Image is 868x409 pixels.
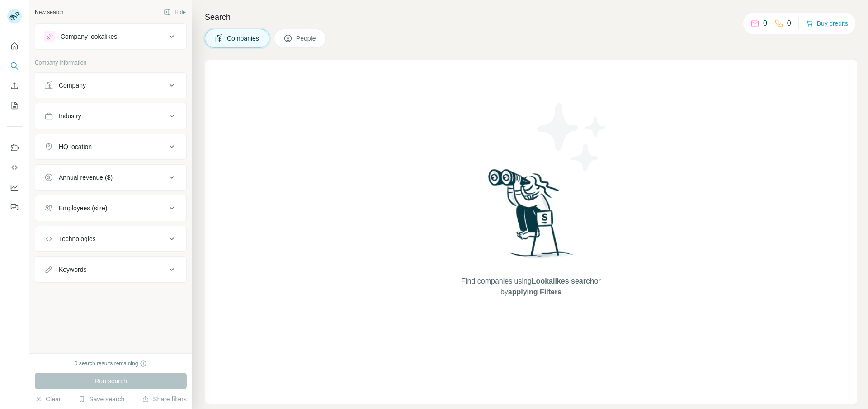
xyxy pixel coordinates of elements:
[59,204,107,213] div: Employees (size)
[7,58,22,74] button: Search
[35,74,186,96] button: Company
[763,18,767,29] p: 0
[7,38,22,54] button: Quick start
[59,173,113,182] div: Annual revenue ($)
[35,59,187,67] p: Company information
[458,276,603,297] span: Find companies using or by
[59,81,86,90] div: Company
[787,18,791,29] p: 0
[508,288,561,296] span: applying Filters
[61,32,117,41] div: Company lookalikes
[35,26,186,47] button: Company lookalikes
[296,34,317,43] span: People
[59,265,86,274] div: Keywords
[35,105,186,127] button: Industry
[35,395,61,404] button: Clear
[531,97,613,178] img: Surfe Illustration - Stars
[205,11,857,23] h4: Search
[484,167,578,267] img: Surfe Illustration - Woman searching with binoculars
[157,5,192,19] button: Hide
[142,395,187,404] button: Share filters
[35,8,63,16] div: New search
[75,359,147,367] div: 0 search results remaining
[35,259,186,280] button: Keywords
[7,159,22,176] button: Use Surfe API
[7,139,22,156] button: Use Surfe on LinkedIn
[806,17,848,30] button: Buy credits
[35,197,186,219] button: Employees (size)
[59,112,81,121] div: Industry
[7,98,22,114] button: My lists
[78,395,124,404] button: Save search
[35,228,186,250] button: Technologies
[532,277,594,285] span: Lookalikes search
[35,136,186,158] button: HQ location
[7,78,22,94] button: Enrich CSV
[7,199,22,215] button: Feedback
[59,142,92,151] div: HQ location
[7,179,22,195] button: Dashboard
[59,234,96,243] div: Technologies
[35,167,186,188] button: Annual revenue ($)
[227,34,260,43] span: Companies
